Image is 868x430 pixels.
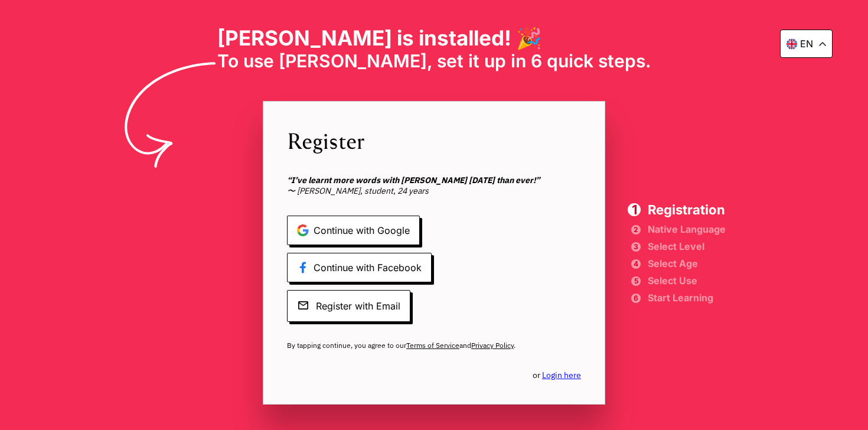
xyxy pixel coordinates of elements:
[648,203,726,216] span: Registration
[217,50,651,71] span: To use [PERSON_NAME], set it up in 6 quick steps.
[287,175,581,196] span: 〜 [PERSON_NAME], student, 24 years
[471,341,514,350] a: Privacy Policy
[533,370,581,380] span: or
[648,294,726,302] span: Start Learning
[648,242,726,250] span: Select Level
[287,125,581,155] span: Register
[648,276,726,285] span: Select Use
[406,341,459,350] a: Terms of Service
[648,225,726,233] span: Native Language
[648,259,726,268] span: Select Age
[287,290,410,322] span: Register with Email
[287,341,581,350] span: By tapping continue, you agree to our and .
[287,216,420,245] span: Continue with Google
[217,25,651,50] h1: [PERSON_NAME] is installed! 🎉
[287,175,540,185] b: “I’ve learnt more words with [PERSON_NAME] [DATE] than ever!”
[287,253,432,282] span: Continue with Facebook
[542,370,581,380] a: Login here
[800,38,813,50] p: en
